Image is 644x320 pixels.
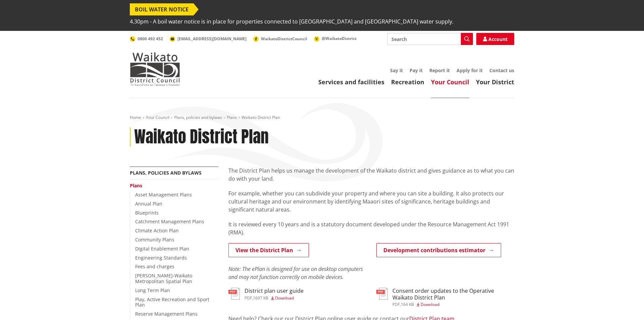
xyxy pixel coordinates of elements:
[401,302,414,307] span: 164 KB
[261,36,307,42] span: WaikatoDistrictCouncil
[314,36,357,41] a: @WaikatoDistrict
[390,67,403,74] a: Say it
[275,295,294,301] span: Download
[135,263,174,270] a: Fees and charges
[135,287,170,293] a: Long Term Plan
[135,236,174,243] a: Community Plans
[392,288,514,301] h3: Consent order updates to the Operative Waikato District Plan
[174,115,222,120] a: Plans, policies and bylaws
[253,36,307,42] a: WaikatoDistrictCouncil
[476,33,514,45] a: Account
[130,15,453,28] span: 4.30pm - A boil water notice is in place for properties connected to [GEOGRAPHIC_DATA] and [GEOGR...
[135,245,189,252] a: Digital Enablement Plan
[170,36,247,42] a: [EMAIL_ADDRESS][DOMAIN_NAME]
[135,272,192,284] a: [PERSON_NAME]-Waikato Metropolitan Spatial Plan
[391,78,424,86] a: Recreation
[228,265,363,281] em: Note: The ePlan is designed for use on desktop computers and may not function correctly on mobile...
[457,67,483,74] a: Apply for it
[135,210,159,216] a: Blueprints
[130,182,142,189] a: Plans
[228,288,240,300] img: document-pdf.svg
[376,243,501,257] a: Development contributions estimator
[322,36,357,41] span: @WaikatoDistrict
[431,78,469,86] a: Your Council
[177,36,247,42] span: [EMAIL_ADDRESS][DOMAIN_NAME]
[227,115,237,120] a: Plans
[135,296,209,308] a: Play, Active Recreation and Sport Plan
[245,296,304,300] div: ,
[130,115,141,120] a: Home
[253,295,268,301] span: 1697 KB
[130,36,163,42] a: 0800 492 452
[130,115,514,121] nav: breadcrumb
[228,220,514,236] p: It is reviewed every 10 years and is a statutory document developed under the Resource Management...
[135,200,162,207] a: Annual Plan
[392,303,514,307] div: ,
[318,78,384,86] a: Services and facilities
[130,52,180,86] img: Waikato District Council - Te Kaunihera aa Takiwaa o Waikato
[228,167,514,183] p: The District Plan helps us manage the development of the Waikato district and gives guidance as t...
[376,288,388,300] img: document-pdf.svg
[376,288,514,306] a: Consent order updates to the Operative Waikato District Plan pdf,164 KB Download
[135,255,187,261] a: Engineering Standards
[241,115,280,120] span: Waikato District Plan
[135,218,204,225] a: Catchment Management Plans
[228,288,304,300] a: District plan user guide pdf,1697 KB Download
[135,311,198,317] a: Reserve Management Plans
[228,189,514,214] p: For example, whether you can subdivide your property and where you can site a building. It also p...
[410,67,423,74] a: Pay it
[476,78,514,86] a: Your District
[138,36,163,42] span: 0800 492 452
[429,67,450,74] a: Report it
[146,115,169,120] a: Your Council
[387,33,473,45] input: Search input
[134,127,269,147] h1: Waikato District Plan
[228,243,309,257] a: View the District Plan
[135,227,179,234] a: Climate Action Plan
[392,302,400,307] span: pdf
[421,302,439,307] span: Download
[130,3,194,15] span: BOIL WATER NOTICE
[130,170,202,176] a: Plans, policies and bylaws
[135,191,192,198] a: Asset Management Plans
[245,288,304,294] h3: District plan user guide
[489,67,514,74] a: Contact us
[245,295,252,301] span: pdf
